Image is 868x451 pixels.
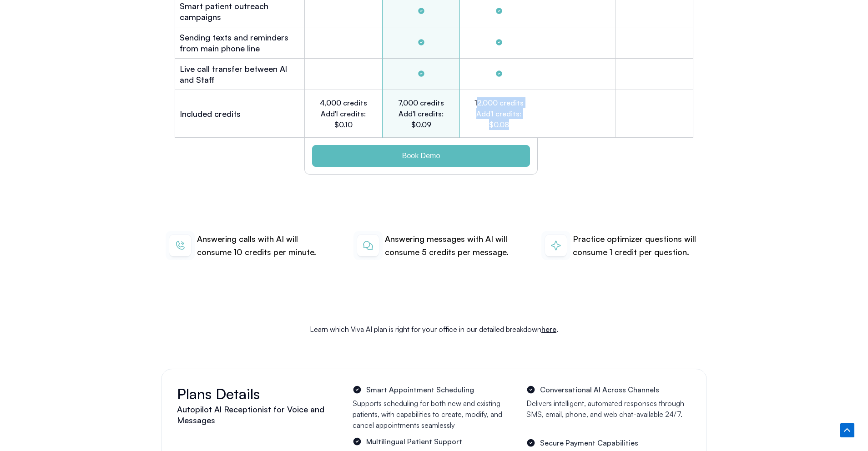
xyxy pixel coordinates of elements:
span: Book Demo [402,152,440,160]
p: Practice optimizer questions will consume 1 credit per question. [573,232,702,259]
h2: 7,000 credits Add'l credits: $0.09 [396,97,446,130]
p: Supports scheduling for both new and existing patients, with capabilities to create, modify, and ... [353,398,522,431]
h2: 4,000 credits Add'l credits: $0.10 [318,97,368,130]
p: Answering messages with AI will consume 5 credits per message. [385,232,515,259]
span: Multilingual Patient Support [364,436,462,447]
p: Delivers intelligent, automated responses through SMS, email, phone, and web chat-available 24/7. [526,398,696,420]
p: Learn which Viva AI plan is right for your office in our detailed breakdown . [166,323,702,335]
span: Conversational Al Across Channels [538,384,659,396]
span: Smart Appointment Scheduling [364,384,474,396]
p: Answering calls with AI will consume 10 credits per minute. [197,232,327,259]
h2: Plans Details [177,388,343,399]
h2: Smart patient outreach campaigns [180,0,300,22]
a: Book Demo [312,145,530,167]
h2: Included credits [180,108,241,119]
h2: Live call transfer between Al and Staff [180,63,300,85]
h2: Sending texts and reminders from main phone line [180,32,300,54]
span: Secure Payment Capabilities [538,437,638,449]
a: here [541,325,556,334]
h2: 12,000 credits Add'l credits: $0.08 [474,97,524,130]
h2: Autopilot Al Receptionist for Voice and Messages [177,404,343,426]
